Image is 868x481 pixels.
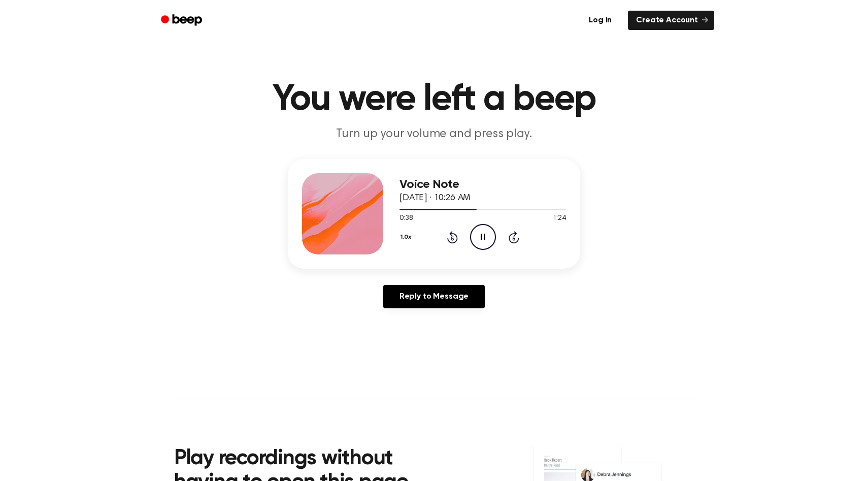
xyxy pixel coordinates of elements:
[399,178,566,191] h3: Voice Note
[399,213,413,224] span: 0:38
[239,126,629,143] p: Turn up your volume and press play.
[383,285,485,308] a: Reply to Message
[399,229,415,246] button: 1.0x
[628,11,714,30] a: Create Account
[579,9,622,32] a: Log in
[553,213,566,224] span: 1:24
[174,81,694,118] h1: You were left a beep
[399,194,471,203] span: [DATE] · 10:26 AM
[154,11,211,30] a: Beep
